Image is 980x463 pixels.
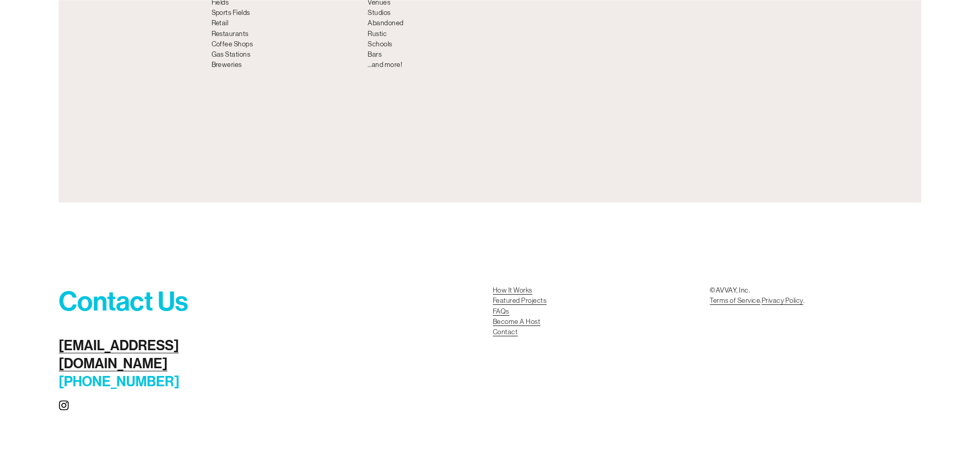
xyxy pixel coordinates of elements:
h3: Contact Us [59,285,234,318]
a: FAQs [493,306,509,317]
a: [EMAIL_ADDRESS][DOMAIN_NAME] [59,337,234,372]
p: ©AVVAY, Inc. . . [710,285,921,306]
h4: [PHONE_NUMBER] [59,337,234,390]
a: Featured Projects [493,296,546,306]
a: How It Works [493,285,532,296]
a: Terms of Service [710,296,760,306]
a: Instagram [59,400,69,410]
a: Privacy Policy [762,296,803,306]
a: Become A HostContact [493,317,540,337]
